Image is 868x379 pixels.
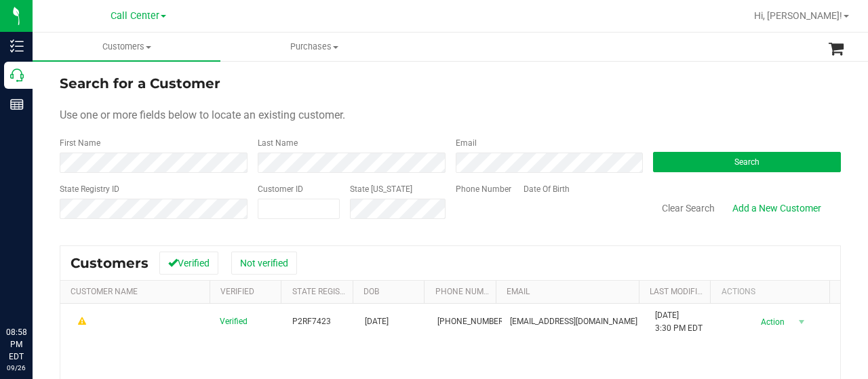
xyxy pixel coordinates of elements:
[159,252,218,275] button: Verified
[650,287,707,296] a: Last Modified
[655,309,703,335] span: [DATE] 3:30 PM EDT
[6,326,26,363] p: 08:58 PM EDT
[456,183,511,195] label: Phone Number
[793,313,810,332] span: select
[220,287,254,296] a: Verified
[524,183,570,195] label: Date Of Birth
[435,287,498,296] a: Phone Number
[456,137,477,149] label: Email
[71,255,149,271] span: Customers
[71,287,138,296] a: Customer Name
[258,137,298,149] label: Last Name
[111,10,159,22] span: Call Center
[724,197,830,220] a: Add a New Customer
[507,287,530,296] a: Email
[754,10,842,21] span: Hi, [PERSON_NAME]!
[33,33,220,61] a: Customers
[60,75,220,92] span: Search for a Customer
[60,137,100,149] label: First Name
[653,152,841,172] button: Search
[437,315,505,328] span: [PHONE_NUMBER]
[350,183,412,195] label: State [US_STATE]
[60,183,119,195] label: State Registry ID
[76,315,88,328] div: Warning - Level 1
[221,41,408,53] span: Purchases
[749,313,793,332] span: Action
[722,287,825,296] div: Actions
[10,98,24,111] inline-svg: Reports
[363,287,379,296] a: DOB
[510,315,637,328] span: [EMAIL_ADDRESS][DOMAIN_NAME]
[292,315,331,328] span: P2RF7423
[6,363,26,373] p: 09/26
[258,183,303,195] label: Customer ID
[292,287,363,296] a: State Registry Id
[231,252,297,275] button: Not verified
[40,268,56,285] iframe: Resource center unread badge
[653,197,724,220] button: Clear Search
[220,315,248,328] span: Verified
[14,271,54,311] iframe: Resource center
[10,68,24,82] inline-svg: Call Center
[33,41,220,53] span: Customers
[10,39,24,53] inline-svg: Inventory
[365,315,389,328] span: [DATE]
[734,157,759,167] span: Search
[60,108,345,121] span: Use one or more fields below to locate an existing customer.
[220,33,408,61] a: Purchases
